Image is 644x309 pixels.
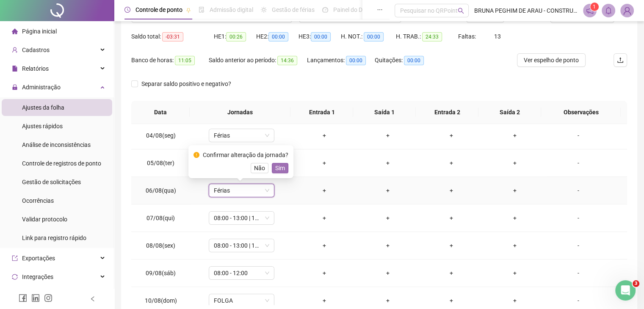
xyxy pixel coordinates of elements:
div: Lançamentos: [307,55,375,65]
div: + [426,186,476,195]
span: clock-circle [124,7,130,13]
div: - [553,158,603,168]
span: 07/08(qui) [146,215,175,221]
span: bell [605,7,612,14]
div: Confirmar alteração da jornada? [203,150,288,160]
div: + [426,131,476,140]
span: Sim [275,163,285,173]
span: 04/08(seg) [146,132,176,139]
span: Observações [548,108,614,117]
div: Saldo anterior ao período: [209,55,307,65]
span: 00:00 [346,56,366,65]
span: 08:00 - 12:00 [214,267,269,279]
div: + [363,268,413,278]
div: + [426,268,476,278]
div: + [490,131,540,140]
div: - [553,241,603,250]
span: Página inicial [22,28,57,35]
span: exclamation-circle [193,152,199,158]
span: Ocorrências [22,197,54,204]
button: Não [251,163,268,173]
span: 00:26 [226,32,246,41]
span: Férias [214,129,269,142]
div: H. NOT.: [341,32,396,41]
div: + [299,131,349,140]
span: 08/08(sex) [146,242,175,249]
div: + [363,296,413,305]
span: Painel do DP [333,6,366,13]
sup: 1 [590,3,599,11]
span: Admissão digital [210,6,253,13]
div: + [490,268,540,278]
span: 00:00 [268,32,288,41]
th: Saída 1 [353,101,416,124]
div: + [426,158,476,168]
span: 00:00 [311,32,331,41]
span: Cadastros [22,47,50,53]
span: Não [254,163,265,173]
span: 1 [593,4,596,10]
div: + [490,158,540,168]
span: instagram [44,294,53,302]
span: 24:33 [422,32,442,41]
iframe: Intercom live chat [615,280,636,301]
div: + [363,241,413,250]
th: Data [131,101,190,124]
th: Entrada 2 [416,101,478,124]
div: HE 3: [299,32,341,41]
span: Controle de ponto [135,6,182,13]
span: search [458,8,464,14]
div: - [553,296,603,305]
div: + [363,186,413,195]
div: + [299,213,349,223]
span: 09/08(sáb) [146,270,176,276]
span: upload [617,57,624,63]
th: Observações [541,101,621,124]
span: pushpin [186,8,191,13]
div: + [299,241,349,250]
div: - [553,131,603,140]
div: - [553,186,603,195]
div: - [553,268,603,278]
span: left [90,296,96,302]
div: Saldo total: [131,32,214,41]
span: Ver espelho de ponto [524,55,579,65]
span: Férias [214,184,269,197]
span: export [12,255,18,261]
div: + [426,213,476,223]
div: + [363,158,413,168]
div: Quitações: [375,55,437,65]
span: 08:00 - 13:00 | 15:00 - 18:00 [214,239,269,252]
span: user-add [12,47,18,53]
span: Gestão de férias [272,6,315,13]
th: Entrada 1 [290,101,353,124]
span: 10/08(dom) [145,297,177,304]
span: file-done [199,7,205,13]
span: Controle de registros de ponto [22,160,101,167]
span: Integrações [22,273,53,280]
span: notification [586,7,594,14]
th: Jornadas [190,101,290,124]
span: -03:31 [162,32,183,41]
span: facebook [19,294,27,302]
span: Gestão de solicitações [22,179,81,185]
span: 14:36 [277,56,297,65]
span: Link para registro rápido [22,235,86,241]
button: Sim [272,163,288,173]
span: FOLGA [214,294,269,307]
div: + [363,213,413,223]
div: + [490,186,540,195]
span: 00:00 [404,56,424,65]
div: + [490,296,540,305]
div: + [299,186,349,195]
div: HE 2: [256,32,299,41]
div: - [553,213,603,223]
div: + [299,268,349,278]
span: home [12,28,18,34]
span: Administração [22,84,61,91]
div: + [426,241,476,250]
div: + [363,131,413,140]
span: 08:00 - 13:00 | 15:00 - 18:00 [214,212,269,224]
span: Ajustes rápidos [22,123,63,130]
span: Separar saldo positivo e negativo? [138,79,235,88]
